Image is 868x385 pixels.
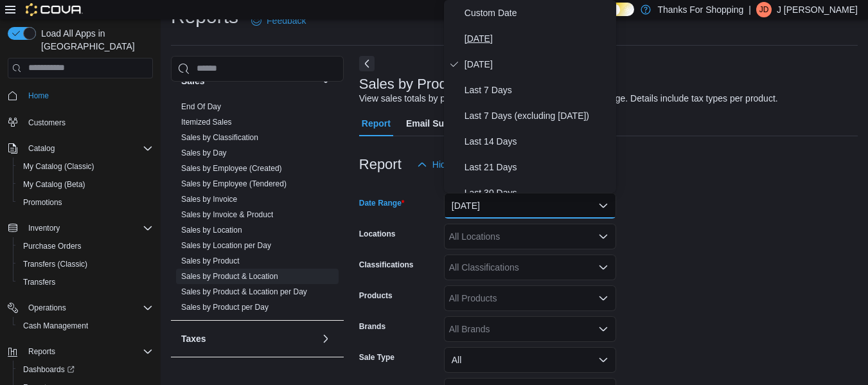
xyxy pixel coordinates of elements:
span: Operations [28,303,66,313]
span: My Catalog (Classic) [23,161,94,172]
h3: Taxes [181,332,206,345]
button: Promotions [13,193,158,211]
label: Products [359,291,393,301]
a: Sales by Product per Day [181,303,269,312]
span: Reports [28,346,55,357]
span: Email Subscription [406,111,488,136]
span: Home [28,91,49,101]
button: Inventory [23,220,65,236]
span: [DATE] [465,31,611,46]
span: Dashboards [18,362,153,377]
span: Cash Management [18,318,153,334]
span: Purchase Orders [23,241,82,251]
button: Operations [3,299,158,317]
span: Custom Date [465,5,611,21]
a: Sales by Product [181,256,240,265]
span: Sales by Product [181,256,240,266]
span: Sales by Location [181,225,242,235]
a: Sales by Location per Day [181,241,271,250]
span: My Catalog (Beta) [23,179,85,190]
button: My Catalog (Classic) [13,157,158,175]
p: Thanks For Shopping [657,2,743,17]
button: Taxes [318,331,333,346]
img: Cova [26,3,83,16]
span: Purchase Orders [18,238,153,254]
span: Inventory [23,220,153,236]
span: Feedback [267,14,306,27]
span: Sales by Product & Location [181,271,278,282]
span: Sales by Location per Day [181,240,271,251]
button: My Catalog (Beta) [13,175,158,193]
a: My Catalog (Beta) [18,177,91,192]
span: My Catalog (Beta) [18,177,153,192]
button: Operations [23,300,71,316]
a: Itemized Sales [181,118,232,127]
div: J DaCosta [756,2,772,17]
span: Customers [28,118,66,128]
a: Sales by Classification [181,133,258,142]
span: End Of Day [181,102,221,112]
span: Hide Parameters [432,158,500,171]
span: Transfers (Classic) [18,256,153,272]
h3: Sales by Product & Location [359,76,536,92]
a: Sales by Product & Location per Day [181,287,307,296]
button: Transfers (Classic) [13,255,158,273]
a: Home [23,88,54,103]
span: Dashboards [23,364,75,375]
button: Taxes [181,332,315,345]
a: End Of Day [181,102,221,111]
a: Promotions [18,195,67,210]
a: Cash Management [18,318,93,334]
button: Transfers [13,273,158,291]
button: Reports [3,343,158,361]
span: Last 7 Days (excluding [DATE]) [465,108,611,123]
span: Transfers [23,277,55,287]
input: Dark Mode [607,3,634,16]
a: Sales by Employee (Tendered) [181,179,287,188]
span: [DATE] [465,57,611,72]
label: Sale Type [359,352,394,363]
span: Catalog [28,143,55,154]
button: Home [3,86,158,105]
span: Load All Apps in [GEOGRAPHIC_DATA] [36,27,153,53]
button: Open list of options [598,324,608,334]
span: Sales by Product & Location per Day [181,287,307,297]
button: Sales [318,73,333,89]
span: Transfers (Classic) [23,259,87,269]
button: Inventory [3,219,158,237]
label: Classifications [359,260,414,270]
span: JD [759,2,769,17]
div: View sales totals by product and location for a specified date range. Details include tax types p... [359,92,778,105]
span: Promotions [18,195,153,210]
a: Sales by Employee (Created) [181,164,282,173]
a: Feedback [246,8,311,33]
span: Last 14 Days [465,134,611,149]
a: Dashboards [13,361,158,379]
span: Home [23,87,153,103]
a: Customers [23,115,71,130]
a: Sales by Invoice & Product [181,210,273,219]
a: My Catalog (Classic) [18,159,100,174]
p: | [748,2,751,17]
a: Dashboards [18,362,80,377]
span: Customers [23,114,153,130]
button: Customers [3,112,158,131]
p: J [PERSON_NAME] [777,2,858,17]
span: Transfers [18,274,153,290]
a: Sales by Day [181,148,227,157]
span: Catalog [23,141,153,156]
h3: Report [359,157,402,172]
div: Sales [171,99,344,320]
button: [DATE] [444,193,616,219]
button: Open list of options [598,231,608,242]
button: Open list of options [598,262,608,273]
span: Promotions [23,197,62,208]
button: Cash Management [13,317,158,335]
span: Sales by Invoice & Product [181,210,273,220]
span: Report [362,111,391,136]
button: Catalog [3,139,158,157]
span: Sales by Product per Day [181,302,269,312]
